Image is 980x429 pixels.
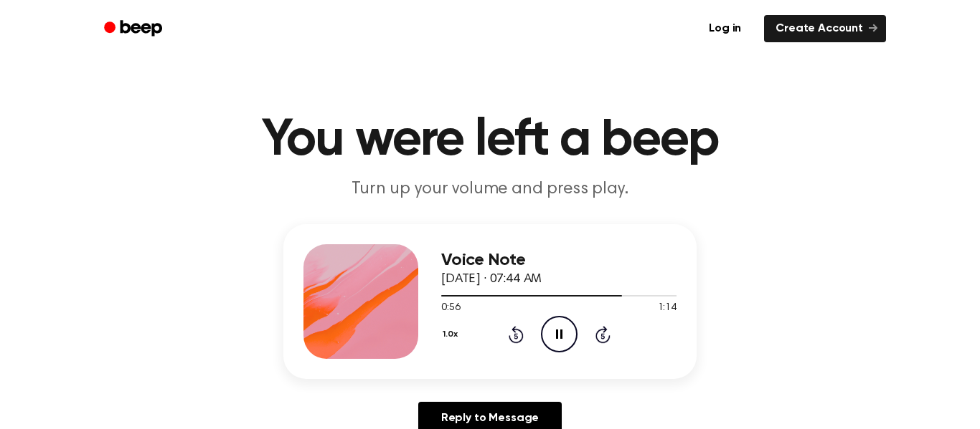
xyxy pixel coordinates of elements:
span: 0:56 [441,301,460,316]
h1: You were left a beep [123,115,857,166]
button: 1.0x [441,322,463,347]
a: Beep [94,15,175,43]
p: Turn up your volume and press play. [215,178,765,201]
span: [DATE] · 07:44 AM [441,273,542,286]
h3: Voice Note [441,251,677,270]
a: Log in [694,12,755,45]
span: 1:14 [658,301,677,316]
a: Create Account [764,15,886,42]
